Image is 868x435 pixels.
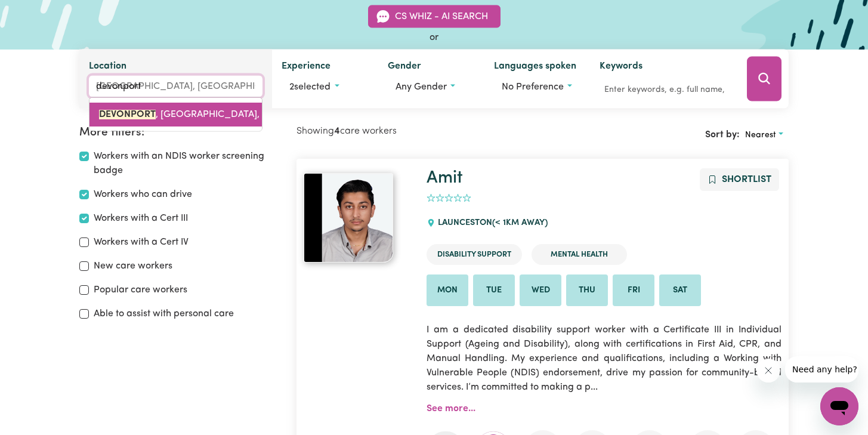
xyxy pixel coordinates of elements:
label: Workers who can drive [94,187,192,202]
span: , [GEOGRAPHIC_DATA], 7310 [99,110,281,119]
li: Disability Support [427,244,522,265]
span: Nearest [745,131,776,140]
h2: More filters: [79,126,282,140]
div: menu-options [89,97,262,132]
button: Worker experience options [282,76,369,98]
button: CS Whiz - AI Search [368,5,501,28]
li: Available on Tue [473,274,515,307]
button: Search [747,57,781,101]
label: Experience [282,59,330,76]
iframe: Close message [756,359,780,382]
li: Available on Wed [520,274,561,307]
iframe: Button to launch messaging window [820,387,858,425]
label: Languages spoken [494,59,576,76]
span: Any gender [396,82,447,92]
h2: Showing care workers [296,126,542,137]
a: DEVONPORT, Tasmania, 7310 [89,103,262,127]
a: Amit [427,169,463,187]
a: See more... [427,404,475,414]
label: Gender [388,59,421,76]
label: Location [89,59,126,76]
a: Amit [304,173,412,263]
li: Available on Fri [613,274,654,307]
button: Worker language preferences [494,76,581,98]
div: or [79,30,789,45]
li: Available on Sat [659,274,701,307]
span: Sort by: [705,130,740,140]
p: I am a dedicated disability support worker with a Certificate III in Individual Support (Ageing a... [427,316,781,402]
input: Enter keywords, e.g. full name, interests [600,81,730,99]
li: Mental Health [532,244,627,265]
span: Shortlist [722,175,771,184]
div: add rating by typing an integer from 0 to 5 or pressing arrow keys [427,192,471,205]
span: No preference [502,82,564,92]
label: Workers with a Cert III [94,211,188,226]
img: View Amit's profile [304,173,393,263]
mark: DEVONPORT [99,110,156,119]
label: Workers with a Cert IV [94,235,189,249]
label: New care workers [94,259,172,273]
button: Add to shortlist [700,168,779,191]
iframe: Message from company [785,356,858,382]
li: Available on Mon [427,274,468,307]
li: Available on Thu [566,274,608,307]
label: Workers with an NDIS worker screening badge [94,149,282,178]
label: Popular care workers [94,283,187,297]
span: 2 selected [289,82,330,92]
button: Worker gender preference [388,76,475,98]
span: (< 1km away) [492,218,548,227]
label: Keywords [600,59,642,76]
button: Sort search results [740,126,789,144]
div: LAUNCESTON [427,207,554,239]
input: Enter a suburb [89,76,262,97]
b: 4 [334,127,340,136]
label: Able to assist with personal care [94,307,234,321]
